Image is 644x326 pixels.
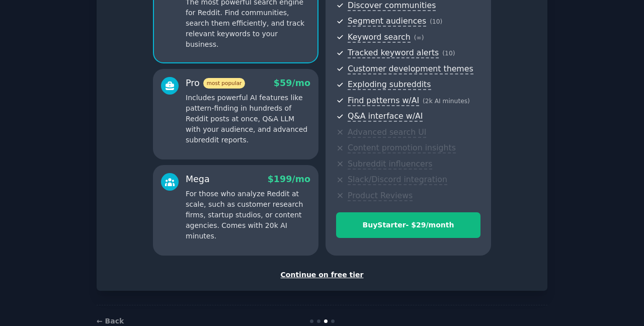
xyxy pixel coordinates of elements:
[348,143,456,153] span: Content promotion insights
[186,173,210,186] div: Mega
[186,93,310,145] p: Includes powerful AI features like pattern-finding in hundreds of Reddit posts at once, Q&A LLM w...
[348,127,426,138] span: Advanced search UI
[348,79,431,90] span: Exploding subreddits
[430,18,442,25] span: ( 10 )
[268,174,310,184] span: $ 199 /mo
[203,78,246,89] span: most popular
[274,78,310,88] span: $ 59 /mo
[348,48,439,58] span: Tracked keyword alerts
[97,317,124,325] a: ← Back
[337,220,480,230] div: Buy Starter - $ 29 /month
[442,50,455,57] span: ( 10 )
[336,212,480,238] button: BuyStarter- $29/month
[414,34,424,41] span: ( ∞ )
[348,32,411,43] span: Keyword search
[423,98,470,105] span: ( 2k AI minutes )
[348,111,423,122] span: Q&A interface w/AI
[348,16,426,27] span: Segment audiences
[348,1,436,11] span: Discover communities
[348,64,473,74] span: Customer development themes
[348,96,419,106] span: Find patterns w/AI
[186,77,245,90] div: Pro
[348,191,413,201] span: Product Reviews
[186,189,310,241] p: For those who analyze Reddit at scale, such as customer research firms, startup studios, or conte...
[348,159,432,170] span: Subreddit influencers
[107,270,537,280] div: Continue on free tier
[348,175,447,185] span: Slack/Discord integration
